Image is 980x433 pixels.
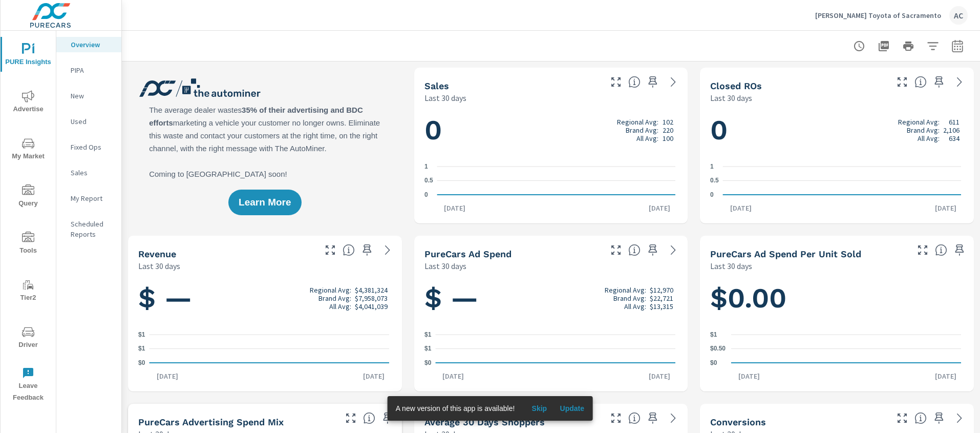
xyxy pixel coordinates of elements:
p: [DATE] [928,371,964,381]
button: "Export Report to PDF" [874,36,894,56]
p: All Avg: [636,134,658,142]
h1: $ — [138,281,392,316]
div: My Report [56,191,121,206]
p: $7,958,073 [355,294,388,302]
button: Make Fullscreen [608,74,624,90]
span: My Market [4,137,53,162]
p: 100 [663,134,673,142]
p: Used [71,116,113,127]
p: New [71,91,113,101]
span: Save this to your personalized report [645,74,661,90]
p: $12,970 [650,286,673,294]
div: nav menu [1,31,56,408]
button: Skip [523,400,556,417]
button: Make Fullscreen [894,74,910,90]
p: Brand Avg: [626,126,658,134]
span: Total sales revenue over the selected date range. [Source: This data is sourced from the dealer’s... [343,244,355,256]
span: Total cost of media for all PureCars channels for the selected dealership group over the selected... [628,244,641,256]
p: [DATE] [435,371,471,381]
span: Query [4,184,53,210]
div: New [56,88,121,104]
text: 1 [710,163,714,170]
p: Fixed Ops [71,142,113,152]
span: Skip [527,404,551,413]
button: Make Fullscreen [322,242,338,258]
p: [DATE] [642,203,677,213]
button: Make Fullscreen [608,242,624,258]
p: 102 [663,118,673,126]
text: 0 [710,191,714,198]
p: 220 [663,126,673,134]
p: [DATE] [723,203,759,213]
h5: Revenue [138,249,176,259]
div: AC [949,6,968,25]
button: Update [556,400,588,417]
p: PIPA [71,65,113,75]
p: [DATE] [928,203,964,213]
span: This table looks at how you compare to the amount of budget you spend per channel as opposed to y... [363,412,375,424]
span: A new version of this app is available! [396,404,515,413]
p: 2,106 [943,126,960,134]
span: Learn More [239,198,291,207]
p: All Avg: [329,302,351,311]
span: A rolling 30 day total of daily Shoppers on the dealership website, averaged over the selected da... [628,412,641,424]
p: Brand Avg: [613,294,646,302]
p: [PERSON_NAME] Toyota of Sacramento [815,11,941,20]
a: See more details in report [665,242,681,258]
text: $1 [138,331,145,338]
button: Learn More [228,190,301,215]
span: Number of Repair Orders Closed by the selected dealership group over the selected time range. [So... [914,76,927,88]
p: Regional Avg: [605,286,646,294]
h1: 0 [424,113,678,148]
h5: PureCars Advertising Spend Mix [138,417,284,427]
span: Update [560,404,584,413]
span: Average cost of advertising per each vehicle sold at the dealer over the selected date range. The... [935,244,947,256]
span: Save this to your personalized report [645,410,661,426]
button: Select Date Range [947,36,968,56]
h1: $0.00 [710,281,964,316]
a: See more details in report [951,74,968,90]
a: See more details in report [379,242,396,258]
p: Brand Avg: [907,126,940,134]
p: Last 30 days [424,92,466,104]
h5: Conversions [710,417,766,427]
p: My Report [71,193,113,203]
text: $0 [138,359,145,366]
h1: $ — [424,281,678,316]
span: Save this to your personalized report [931,74,947,90]
text: $0 [710,359,717,366]
p: [DATE] [150,371,185,381]
p: Last 30 days [710,92,752,104]
p: $4,041,039 [355,302,388,311]
text: $1 [138,345,145,353]
h5: Average 30 Days Shoppers [424,417,545,427]
p: All Avg: [624,302,646,311]
p: 634 [949,134,960,142]
h5: Sales [424,80,449,91]
h5: PureCars Ad Spend [424,249,512,259]
h5: Closed ROs [710,80,762,91]
span: Driver [4,326,53,351]
p: Regional Avg: [310,286,351,294]
button: Make Fullscreen [914,242,931,258]
a: See more details in report [665,74,681,90]
button: Make Fullscreen [343,410,359,426]
text: $0 [424,359,432,366]
p: Brand Avg: [318,294,351,302]
p: [DATE] [437,203,473,213]
text: 0.5 [710,177,719,184]
p: All Avg: [918,134,940,142]
p: [DATE] [356,371,392,381]
p: Regional Avg: [898,118,940,126]
span: Save this to your personalized report [359,242,375,258]
text: $1 [424,331,432,338]
p: [DATE] [642,371,677,381]
text: $0.50 [710,345,726,353]
span: PURE Insights [4,43,53,68]
span: Tier2 [4,279,53,304]
p: $4,381,324 [355,286,388,294]
div: Scheduled Reports [56,216,121,242]
p: [DATE] [731,371,767,381]
div: Used [56,114,121,129]
div: Fixed Ops [56,139,121,155]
